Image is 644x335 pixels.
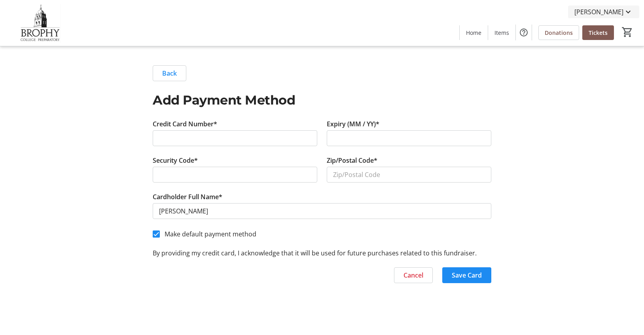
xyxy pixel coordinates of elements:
[582,25,614,40] a: Tickets
[333,133,485,143] iframe: Secure expiration date input frame
[153,119,217,129] label: Credit Card Number*
[589,29,608,37] span: Tickets
[466,29,481,37] span: Home
[327,156,377,165] label: Zip/Postal Code*
[327,167,491,183] input: Zip/Postal Code
[452,270,482,280] span: Save Card
[5,3,75,43] img: Brophy College Preparatory 's Logo
[153,248,491,258] p: By providing my credit card, I acknowledge that it will be used for future purchases related to t...
[153,65,186,81] a: Back
[460,25,488,40] a: Home
[160,229,256,239] label: Make default payment method
[159,133,311,143] iframe: Secure card number input frame
[516,25,532,40] button: Help
[159,170,311,179] iframe: Secure CVC input frame
[442,267,491,283] button: Save Card
[494,29,509,37] span: Items
[153,156,198,165] label: Security Code*
[403,270,423,280] span: Cancel
[153,203,491,219] input: Card Holder Name
[327,119,379,129] label: Expiry (MM / YY)*
[153,91,491,110] h1: Add Payment Method
[620,25,635,39] button: Cart
[394,267,433,283] a: Cancel
[488,25,515,40] a: Items
[574,7,623,17] span: [PERSON_NAME]
[162,69,177,78] span: Back
[568,6,639,18] button: [PERSON_NAME]
[545,29,573,37] span: Donations
[538,25,579,40] a: Donations
[153,192,222,202] label: Cardholder Full Name*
